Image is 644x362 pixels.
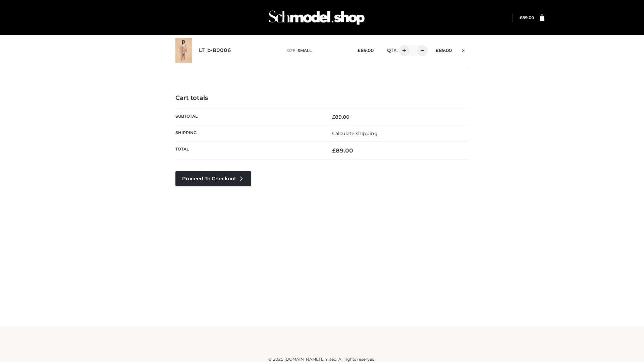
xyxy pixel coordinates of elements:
bdi: 89.00 [332,114,350,120]
span: £ [520,15,522,20]
span: SMALL [298,48,312,53]
img: LT_b-B0006 - SMALL [175,38,192,63]
a: £89.00 [520,15,534,20]
bdi: 89.00 [520,15,534,20]
bdi: 89.00 [332,147,353,154]
th: Subtotal [175,109,322,125]
span: £ [332,114,335,120]
span: £ [436,48,439,53]
th: Total [175,142,322,160]
p: size : [286,48,347,54]
th: Shipping [175,125,322,141]
bdi: 89.00 [358,48,374,53]
a: Remove this item [459,45,469,54]
a: Proceed to Checkout [175,171,251,186]
bdi: 89.00 [436,48,452,53]
a: Calculate shipping [332,130,378,136]
a: LT_b-B0006 [199,47,231,54]
img: Schmodel Admin 964 [266,4,367,31]
h4: Cart totals [175,95,469,102]
div: QTY: [380,45,425,56]
span: £ [332,147,336,154]
span: £ [358,48,361,53]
